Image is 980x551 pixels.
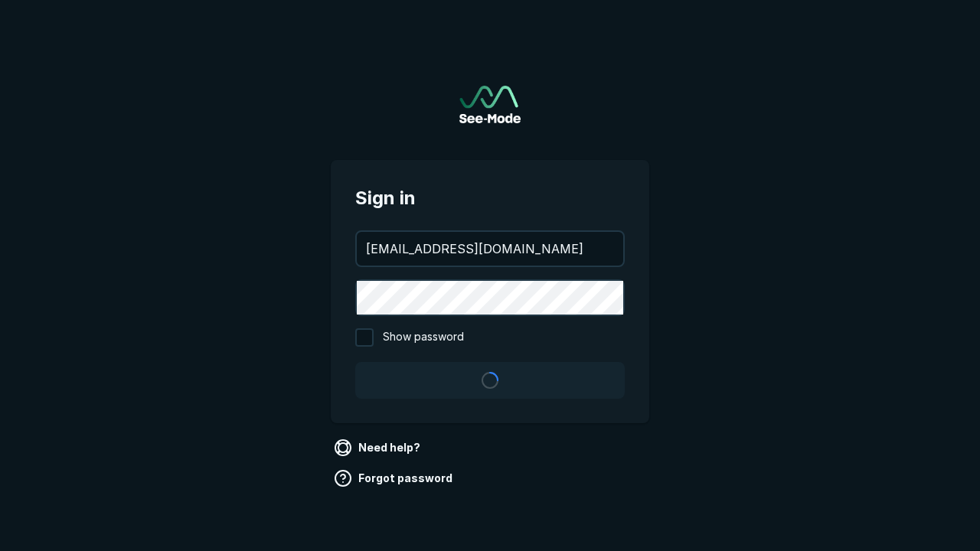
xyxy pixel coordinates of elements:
span: Sign in [355,184,625,212]
span: Show password [383,328,464,347]
input: your@email.com [357,232,623,266]
a: Go to sign in [459,86,521,123]
a: Forgot password [331,466,459,491]
a: Need help? [331,435,426,460]
img: See-Mode Logo [459,86,521,123]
